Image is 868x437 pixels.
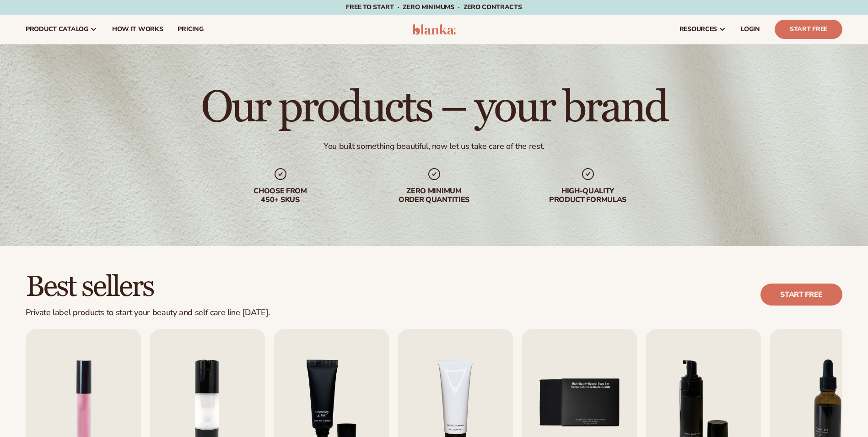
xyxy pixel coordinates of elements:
div: Private label products to start your beauty and self care line [DATE]. [26,308,270,318]
a: LOGIN [733,15,767,44]
img: logo [412,24,456,35]
span: LOGIN [741,26,760,33]
span: How It Works [112,26,163,33]
h1: Our products – your brand [201,86,667,130]
a: pricing [170,15,210,44]
div: Zero minimum order quantities [376,187,493,204]
span: product catalog [26,26,88,33]
h2: Best sellers [26,272,270,302]
a: How It Works [105,15,171,44]
span: pricing [178,26,203,33]
span: resources [679,26,717,33]
a: resources [672,15,733,44]
a: product catalog [18,15,105,44]
div: Choose from 450+ Skus [222,187,339,204]
div: High-quality product formulas [529,187,647,204]
div: You built something beautiful, now let us take care of the rest. [323,141,545,152]
a: Start Free [775,20,842,39]
span: Free to start · ZERO minimums · ZERO contracts [346,3,522,11]
a: Start free [760,284,842,306]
